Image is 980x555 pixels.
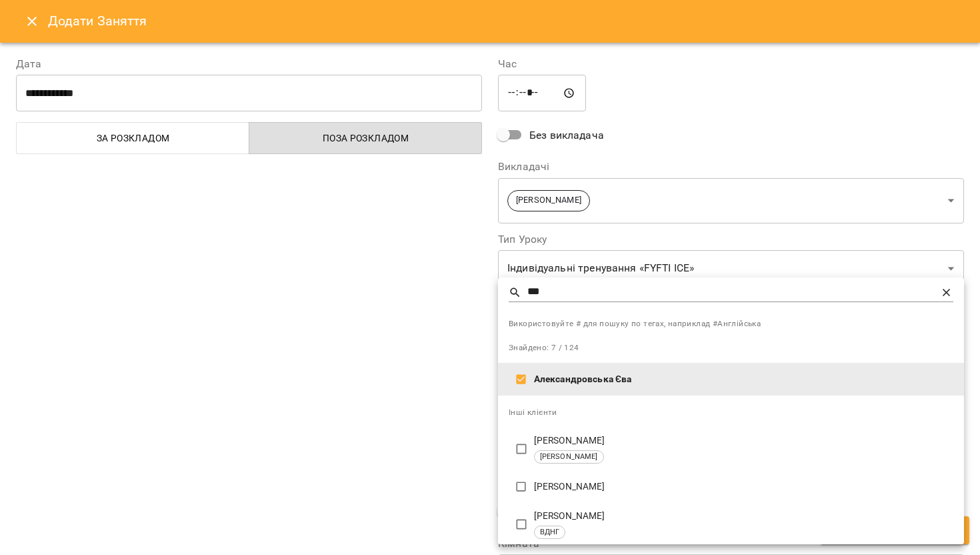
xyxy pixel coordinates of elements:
[534,434,953,448] p: [PERSON_NAME]
[534,480,953,494] p: [PERSON_NAME]
[534,510,953,523] p: [PERSON_NAME]
[535,527,565,538] span: ВДНГ
[509,408,557,417] span: Інші клієнти
[509,343,579,352] span: Знайдено: 7 / 124
[509,318,953,331] span: Використовуйте # для пошуку по тегах, наприклад #Англійська
[534,373,953,386] p: Александровська Єва
[535,452,603,463] span: [PERSON_NAME]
